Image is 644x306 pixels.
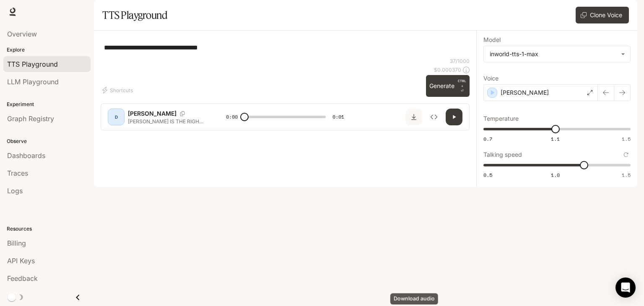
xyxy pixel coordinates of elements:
span: 0.7 [483,135,492,143]
h1: TTS Playground [102,7,167,23]
button: Reset to default [621,150,631,159]
span: 0:00 [226,113,238,121]
span: 0:01 [332,113,344,121]
p: [PERSON_NAME] [501,88,549,97]
p: Voice [483,75,499,81]
div: inworld-tts-1-max [484,46,630,62]
button: GenerateCTRL +⏎ [426,75,470,97]
div: D [109,110,123,124]
p: [PERSON_NAME] IS THE RIGHT ANSWER [128,118,206,125]
div: Open Intercom Messenger [615,277,636,298]
p: ⏎ [458,78,466,93]
span: 1.5 [622,171,631,179]
button: Inspect [426,109,442,125]
span: 0.5 [483,171,492,179]
button: Shortcuts [101,83,136,97]
span: 1.1 [551,135,560,143]
p: 37 / 1000 [450,57,470,65]
p: Temperature [483,116,519,122]
button: Copy Voice ID [177,111,188,116]
p: $ 0.000370 [434,66,461,73]
div: inworld-tts-1-max [490,50,617,58]
button: Download audio [405,109,422,125]
span: 1.0 [551,171,560,179]
p: Model [483,37,501,43]
p: CTRL + [458,78,466,88]
button: Clone Voice [576,7,629,23]
p: Talking speed [483,152,522,158]
span: 1.5 [622,135,631,143]
p: [PERSON_NAME] [128,109,177,118]
div: Download audio [390,293,438,305]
